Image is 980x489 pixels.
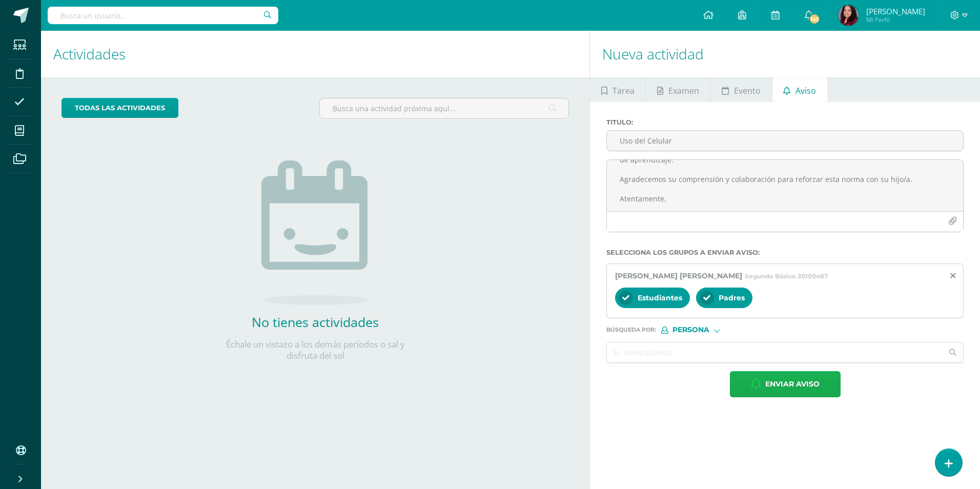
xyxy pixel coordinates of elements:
span: Examen [668,78,699,103]
span: Segundo Básico 20190487 [745,272,828,280]
span: Persona [672,327,709,333]
label: Selecciona los grupos a enviar aviso : [606,249,964,256]
button: Enviar aviso [730,371,841,397]
span: Estudiantes [638,293,682,302]
span: Mi Perfil [866,15,925,24]
a: Aviso [772,77,827,102]
a: todas las Actividades [62,98,178,118]
input: Titulo [607,131,963,151]
input: Busca un usuario... [48,7,278,24]
span: Evento [734,78,761,103]
a: Tarea [590,77,645,102]
span: Aviso [795,78,816,103]
a: Examen [646,77,710,102]
span: [PERSON_NAME] [PERSON_NAME] [615,271,742,280]
span: Padres [719,293,745,302]
input: Busca una actividad próxima aquí... [320,98,568,118]
p: Échale un vistazo a los demás períodos o sal y disfruta del sol [213,339,418,361]
img: no_activities.png [261,160,369,305]
h2: No tienes actividades [213,313,418,331]
span: Tarea [612,78,635,103]
span: Enviar aviso [765,372,820,397]
input: Ej. Mario Galindo [607,342,943,362]
div: [object Object] [661,327,738,334]
span: 145 [809,13,820,25]
h1: Actividades [53,31,577,77]
h1: Nueva actividad [602,31,968,77]
textarea: Estimados padres de familia, Les informamos que [DATE], durante el horario escolar, su hija [PERS... [607,160,963,211]
label: Titulo : [606,118,964,126]
img: d1a1e1938b2129473632f39149ad8a41.png [838,5,859,26]
span: Búsqueda por : [606,327,656,333]
a: Evento [710,77,771,102]
span: [PERSON_NAME] [866,6,925,16]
